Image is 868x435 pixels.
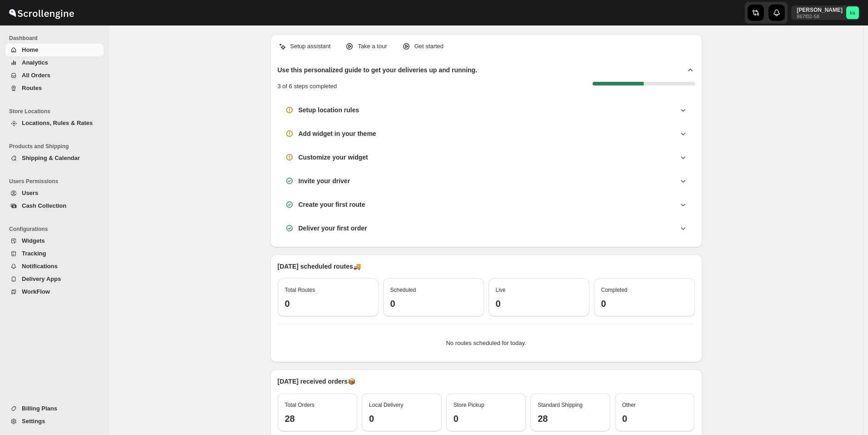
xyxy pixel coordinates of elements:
[299,200,365,209] h3: Create your first route
[5,415,104,428] button: Settings
[299,129,376,138] h3: Add widget in your theme
[22,59,48,66] span: Analytics
[538,413,603,424] h3: 28
[285,339,688,348] p: No routes scheduled for today.
[285,287,315,293] span: Total Routes
[9,225,105,233] span: Configurations
[369,413,434,424] h3: 0
[850,10,856,15] text: ka
[278,262,695,271] p: [DATE] scheduled routes 🚚
[390,298,477,309] h3: 0
[9,108,105,115] span: Store Locations
[299,224,367,233] h3: Deliver your first order
[5,260,104,273] button: Notifications
[414,42,444,51] p: Get started
[22,202,66,209] span: Cash Collection
[601,287,628,293] span: Completed
[5,187,104,200] button: Users
[622,413,688,424] h3: 0
[846,6,859,19] span: khaled alrashidi
[9,178,105,185] span: Users Permissions
[22,263,58,270] span: Notifications
[22,85,42,91] span: Routes
[285,298,371,309] h3: 0
[390,287,416,293] span: Scheduled
[9,143,105,150] span: Products and Shipping
[797,14,843,19] p: 867f02-58
[22,237,45,244] span: Widgets
[538,402,583,408] span: Standard Shipping
[290,42,331,51] p: Setup assistant
[9,35,105,42] span: Dashboard
[22,405,57,412] span: Billing Plans
[22,72,50,79] span: All Orders
[5,200,104,212] button: Cash Collection
[22,46,38,53] span: Home
[22,275,61,282] span: Delivery Apps
[299,105,359,115] h3: Setup location rules
[299,153,368,162] h3: Customize your widget
[5,82,104,95] button: Routes
[278,82,337,91] p: 3 of 6 steps completed
[791,5,860,20] button: User menu
[358,42,387,51] p: Take a tour
[7,1,75,24] img: ScrollEngine
[285,402,314,408] span: Total Orders
[5,69,104,82] button: All Orders
[496,287,506,293] span: Live
[278,377,695,386] p: [DATE] received orders 📦
[601,298,688,309] h3: 0
[22,155,80,161] span: Shipping & Calendar
[454,402,484,408] span: Store Pickup
[5,402,104,415] button: Billing Plans
[285,413,350,424] h3: 28
[797,6,843,14] p: [PERSON_NAME]
[5,247,104,260] button: Tracking
[22,250,46,257] span: Tracking
[299,176,350,185] h3: Invite your driver
[5,273,104,285] button: Delivery Apps
[5,285,104,298] button: WorkFlow
[22,120,93,126] span: Locations, Rules & Rates
[278,65,478,75] h2: Use this personalized guide to get your deliveries up and running.
[5,117,104,130] button: Locations, Rules & Rates
[22,190,38,196] span: Users
[5,44,104,56] button: Home
[22,418,45,425] span: Settings
[369,402,403,408] span: Local Delivery
[496,298,582,309] h3: 0
[22,288,50,295] span: WorkFlow
[622,402,636,408] span: Other
[5,235,104,247] button: Widgets
[5,56,104,69] button: Analytics
[5,152,104,165] button: Shipping & Calendar
[454,413,519,424] h3: 0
